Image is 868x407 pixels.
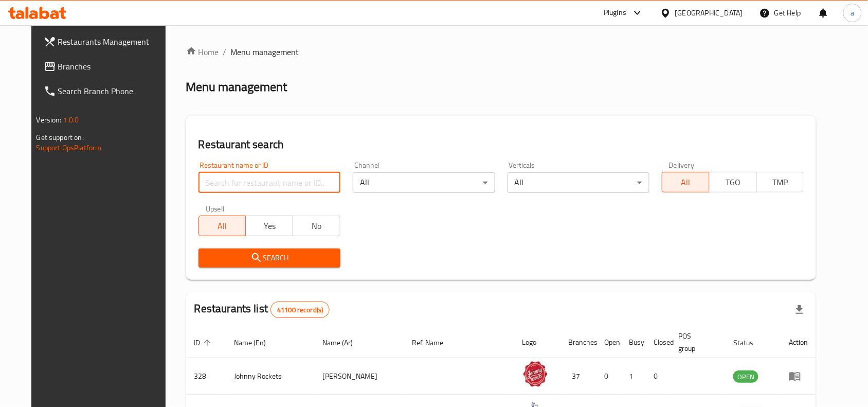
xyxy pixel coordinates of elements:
[508,172,649,193] div: All
[58,60,168,73] span: Branches
[761,175,800,190] span: TMP
[666,175,706,190] span: All
[58,85,168,97] span: Search Branch Phone
[270,302,330,318] div: Total records count
[789,370,808,382] div: Menu
[206,205,225,213] label: Upsell
[198,172,340,193] input: Search for restaurant name or ID..
[756,172,804,192] button: TMP
[322,337,366,349] span: Name (Ar)
[234,337,280,349] span: Name (En)
[851,7,854,19] span: a
[560,327,596,358] th: Branches
[245,216,293,236] button: Yes
[604,7,626,19] div: Plugins
[198,249,340,268] button: Search
[596,358,621,395] td: 0
[250,219,289,234] span: Yes
[35,29,176,54] a: Restaurants Management
[679,330,713,355] span: POS group
[186,358,226,395] td: 328
[203,219,242,234] span: All
[207,252,332,264] span: Search
[787,297,812,322] div: Export file
[353,172,495,193] div: All
[35,79,176,103] a: Search Branch Phone
[231,46,299,58] span: Menu management
[37,131,84,144] span: Get support on:
[560,358,596,395] td: 37
[293,216,340,236] button: No
[271,305,329,315] span: 41100 record(s)
[186,46,817,58] nav: breadcrumb
[58,36,168,48] span: Restaurants Management
[621,327,646,358] th: Busy
[198,137,804,152] h2: Restaurant search
[646,327,671,358] th: Closed
[733,371,758,383] span: OPEN
[662,172,710,192] button: All
[709,172,757,192] button: TGO
[514,327,560,358] th: Logo
[714,175,753,190] span: TGO
[194,337,214,349] span: ID
[596,327,621,358] th: Open
[37,113,62,127] span: Version:
[226,358,315,395] td: Johnny Rockets
[198,216,246,236] button: All
[522,361,548,387] img: Johnny Rockets
[733,370,758,383] div: OPEN
[297,219,336,234] span: No
[223,46,227,58] li: /
[646,358,671,395] td: 0
[733,337,767,349] span: Status
[186,46,219,58] a: Home
[37,141,102,154] a: Support.OpsPlatform
[314,358,404,395] td: [PERSON_NAME]
[669,162,695,169] label: Delivery
[63,113,79,127] span: 1.0.0
[412,337,457,349] span: Ref. Name
[781,327,816,358] th: Action
[35,54,176,79] a: Branches
[194,301,330,318] h2: Restaurants list
[675,7,743,19] div: [GEOGRAPHIC_DATA]
[186,79,287,95] h2: Menu management
[621,358,646,395] td: 1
